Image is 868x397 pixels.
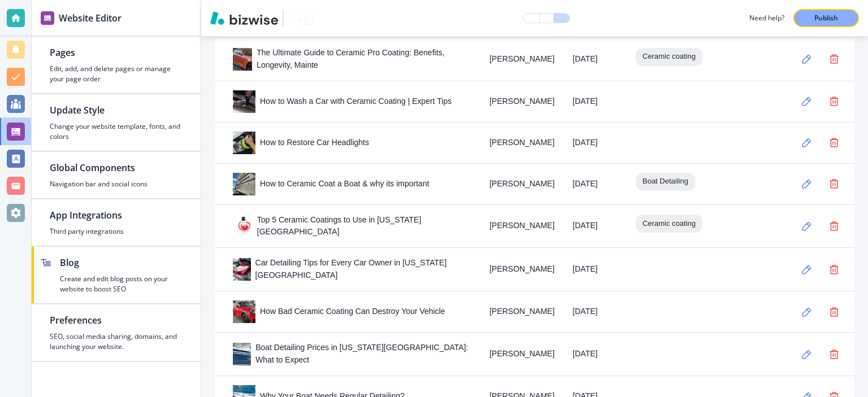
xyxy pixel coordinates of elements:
h2: Pages [50,46,183,59]
td: [DATE] [563,291,627,333]
img: 51ac8e31bc8a7b75063c69a7462f5b24.webp [233,215,255,237]
td: [PERSON_NAME] [480,333,563,376]
div: Boat Detailing Prices in [US_STATE][GEOGRAPHIC_DATA]: What to Expect [233,342,471,367]
td: [DATE] [563,248,627,291]
div: The Ultimate Guide to Ceramic Pro Coating: Benefits, Longevity, Mainte [233,47,471,72]
h4: Change your website template, fonts, and colors [50,121,183,142]
img: 32e9eaf75341e15520bbaf30dfa51543.webp [233,173,255,195]
h3: Need help? [749,13,784,23]
h2: App Integrations [50,208,183,222]
div: How to Ceramic Coat a Boat & why its important [233,173,471,195]
td: [DATE] [563,122,627,163]
img: Your Logo [288,11,319,25]
td: [PERSON_NAME] [480,291,563,333]
div: Top 5 Ceramic Coatings to Use in [US_STATE][GEOGRAPHIC_DATA] [233,214,471,239]
td: [PERSON_NAME] [480,122,563,163]
button: Global ComponentsNavigation bar and social icons [32,152,201,198]
h4: Navigation bar and social icons [50,179,183,189]
td: [PERSON_NAME] [480,248,563,291]
td: [PERSON_NAME] [480,81,563,122]
td: [DATE] [563,163,627,204]
td: [PERSON_NAME] [480,204,563,248]
h4: Create and edit blog posts on your website to boost SEO [60,274,183,294]
div: How Bad Ceramic Coating Can Destroy Your Vehicle [233,300,471,323]
button: PagesEdit, add, and delete pages or manage your page order [32,37,201,93]
div: How to Restore Car Headlights [233,132,471,154]
td: [DATE] [563,204,627,248]
h2: Preferences [50,313,183,327]
div: How to Wash a Car with Ceramic Coating | Expert Tips [233,90,471,113]
h2: Global Components [50,161,183,174]
img: de6b1b2c5de48a5b6e0b27aede040ca8.webp [233,343,255,365]
img: 39cdbbe0e45919228dc2ae2fb46962ce.webp [233,258,255,281]
h4: Third party integrations [50,226,183,237]
p: Publish [814,13,838,23]
img: d13835eb6a3a0b076cef9da5297edc81.webp [233,300,255,323]
button: App IntegrationsThird party integrations [32,199,201,246]
button: Publish [793,9,859,27]
h2: Update Style [50,103,183,117]
td: [PERSON_NAME] [480,163,563,204]
img: 8340a15f597e4b690fbad84bf559190b.webp [233,90,255,113]
td: [PERSON_NAME] [480,37,563,81]
h2: Blog [60,256,183,269]
h2: Website Editor [59,11,121,25]
td: [DATE] [563,81,627,122]
button: BlogCreate and edit blog posts on your website to boost SEO [32,247,201,303]
td: [DATE] [563,37,627,81]
img: d579501e563463ac296c3b52478e79f1.webp [233,48,255,71]
img: Bizwise Logo [210,11,278,25]
div: Car Detailing Tips for Every Car Owner in [US_STATE][GEOGRAPHIC_DATA] [233,257,471,282]
span: Boat Detailing [636,176,695,187]
img: d3cf5e2ba50c94ddc0ca2ed385535dbf.webp [233,132,255,154]
button: Update StyleChange your website template, fonts, and colors [32,94,201,151]
span: Ceramic coating [636,218,702,229]
td: [DATE] [563,333,627,376]
h4: Edit, add, and delete pages or manage your page order [50,64,183,84]
img: editor icon [41,11,54,25]
h4: SEO, social media sharing, domains, and launching your website. [50,331,183,352]
span: Ceramic coating [636,51,702,62]
button: PreferencesSEO, social media sharing, domains, and launching your website. [32,304,201,361]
